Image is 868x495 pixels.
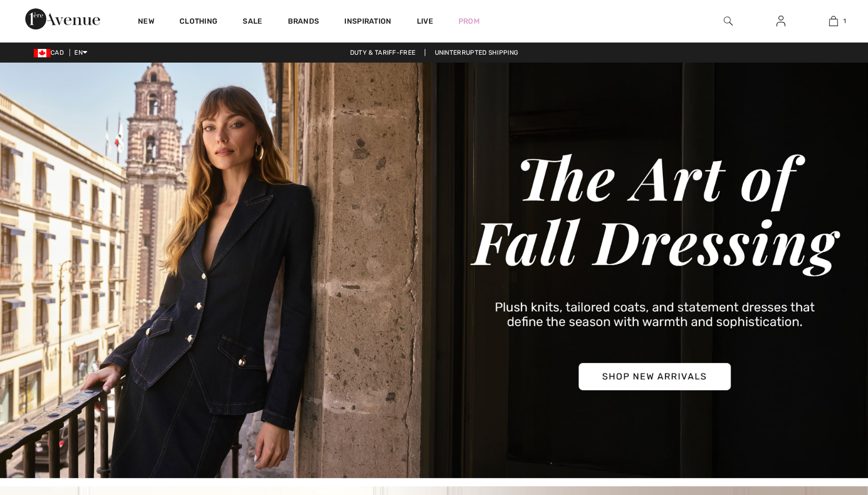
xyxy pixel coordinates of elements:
[243,17,262,28] a: Sale
[843,16,846,26] span: 1
[829,15,838,27] img: My Bag
[344,17,391,28] span: Inspiration
[776,15,785,27] img: My Info
[417,16,433,27] a: Live
[179,17,217,28] a: Clothing
[25,8,100,29] img: 1ère Avenue
[724,15,733,27] img: search the website
[801,463,857,490] iframe: Opens a widget where you can find more information
[34,49,68,56] span: CAD
[74,49,87,56] span: EN
[138,17,154,28] a: New
[458,16,480,27] a: Prom
[807,15,859,27] a: 1
[768,15,794,28] a: Sign In
[34,49,51,57] img: Canadian Dollar
[288,17,320,28] a: Brands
